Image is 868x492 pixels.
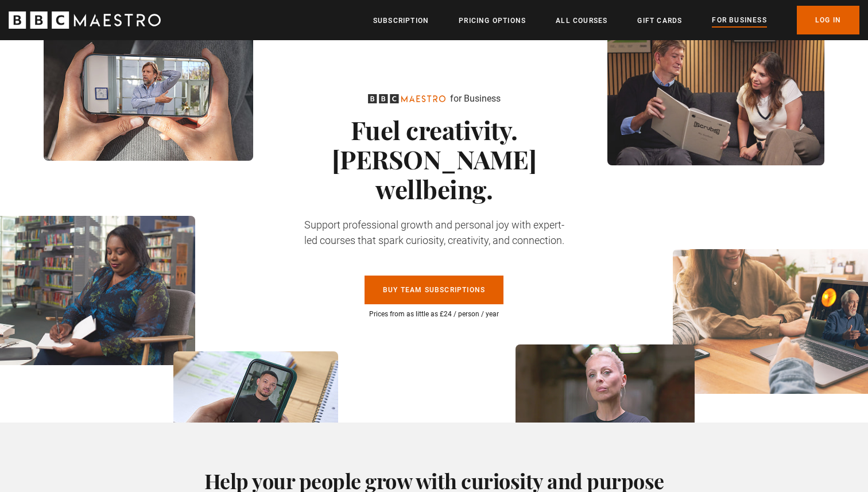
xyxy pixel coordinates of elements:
[373,6,859,34] nav: Primary
[637,15,682,26] a: Gift Cards
[299,217,569,248] p: Support professional growth and personal joy with expert-led courses that spark curiosity, creati...
[299,115,569,203] h1: Fuel creativity. [PERSON_NAME] wellbeing.
[797,6,859,34] a: Log In
[9,11,161,29] svg: BBC Maestro
[368,94,445,103] svg: BBC Maestro
[373,15,429,26] a: Subscription
[299,309,569,319] p: Prices from as little as £24 / person / year
[459,15,526,26] a: Pricing Options
[712,14,766,27] a: For business
[450,92,501,106] p: for Business
[556,15,607,26] a: All Courses
[365,276,503,304] a: Buy Team Subscriptions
